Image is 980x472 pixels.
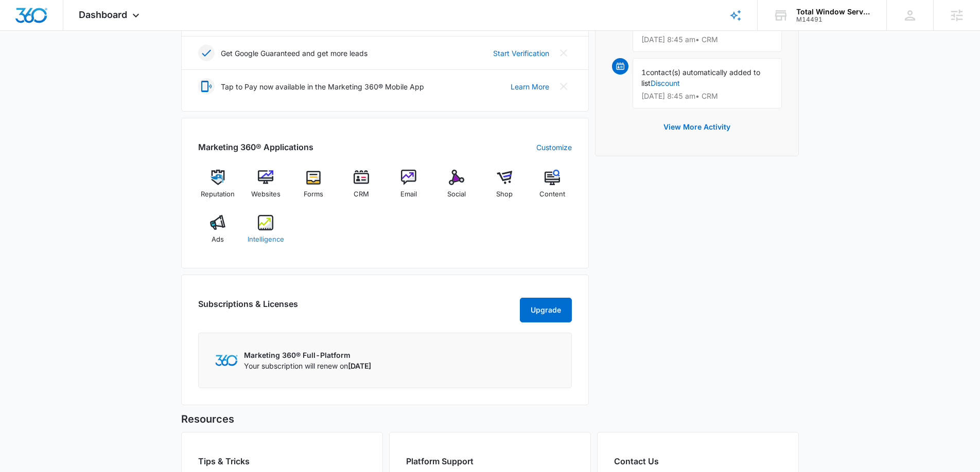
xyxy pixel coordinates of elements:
[201,189,235,199] span: Reputation
[198,215,238,252] a: Ads
[354,189,369,199] span: CRM
[244,360,371,371] p: Your subscription will renew on
[248,234,284,245] span: Intelligence
[348,361,371,370] span: [DATE]
[641,68,760,87] span: contact(s) automatically added to list
[251,189,281,199] span: Websites
[641,68,646,77] span: 1
[796,16,871,23] div: account id
[221,48,367,59] p: Get Google Guaranteed and get more leads
[447,189,466,199] span: Social
[520,298,572,322] button: Upgrade
[539,189,565,199] span: Content
[221,81,424,92] p: Tap to Pay now available in the Marketing 360® Mobile App
[641,93,773,100] p: [DATE] 8:45 am • CRM
[294,170,334,207] a: Forms
[304,189,323,199] span: Forms
[555,78,572,95] button: Close
[198,170,238,207] a: Reputation
[536,142,572,153] a: Customize
[246,215,286,252] a: Intelligence
[215,355,238,366] img: Marketing 360 Logo
[653,115,741,139] button: View More Activity
[79,9,127,20] span: Dashboard
[406,455,574,467] h2: Platform Support
[651,79,680,87] a: Discount
[198,298,298,318] h2: Subscriptions & Licenses
[485,170,524,207] a: Shop
[641,36,773,43] p: [DATE] 8:45 am • CRM
[493,48,549,59] a: Start Verification
[212,234,224,245] span: Ads
[181,411,799,427] h5: Resources
[389,170,429,207] a: Email
[796,8,871,16] div: account name
[614,455,782,467] h2: Contact Us
[198,141,313,153] h2: Marketing 360® Applications
[198,455,366,467] h2: Tips & Tricks
[532,170,572,207] a: Content
[244,350,371,360] p: Marketing 360® Full-Platform
[341,170,381,207] a: CRM
[496,189,513,199] span: Shop
[437,170,477,207] a: Social
[400,189,417,199] span: Email
[246,170,286,207] a: Websites
[555,45,572,61] button: Close
[511,81,549,92] a: Learn More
